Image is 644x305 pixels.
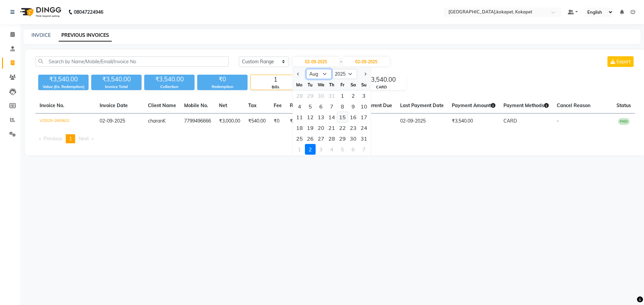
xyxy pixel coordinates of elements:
[294,123,305,133] div: 18
[396,113,448,129] td: 02-09-2025
[305,133,316,144] div: 26
[326,133,337,144] div: Thursday, August 28, 2025
[316,90,326,101] div: 30
[448,113,499,129] td: ₹3,540.00
[316,101,326,112] div: 6
[348,133,359,144] div: Saturday, August 30, 2025
[248,102,257,108] span: Tax
[305,133,316,144] div: Tuesday, August 26, 2025
[316,123,326,133] div: 20
[215,113,244,129] td: ₹3,000.00
[357,75,406,84] div: ₹3,540.00
[616,59,631,65] span: Export
[100,118,125,124] span: 02-09-2025
[79,136,89,142] span: Next
[326,144,337,155] div: 4
[503,118,517,124] span: CARD
[251,75,300,84] div: 1
[337,101,348,112] div: 8
[616,102,631,108] span: Status
[452,102,495,108] span: Payment Amount
[305,101,316,112] div: Tuesday, August 5, 2025
[294,133,305,144] div: 25
[359,112,369,123] div: 17
[337,112,348,123] div: 15
[348,101,359,112] div: Saturday, August 9, 2025
[44,136,62,142] span: Previous
[316,133,326,144] div: 27
[607,56,634,67] button: Export
[251,84,300,90] div: Bills
[100,102,128,108] span: Invoice Date
[305,90,316,101] div: Tuesday, July 29, 2025
[348,112,359,123] div: Saturday, August 16, 2025
[294,90,305,101] div: 28
[244,113,270,129] td: ₹540.00
[348,101,359,112] div: 9
[337,133,348,144] div: 29
[290,102,313,108] span: Round Off
[74,3,103,21] b: 08047224946
[359,101,369,112] div: 10
[305,123,316,133] div: Tuesday, August 19, 2025
[365,102,392,108] span: Current Due
[359,112,369,123] div: Sunday, August 17, 2025
[326,123,337,133] div: Thursday, August 21, 2025
[197,84,248,90] div: Redemption
[270,113,286,129] td: ₹0
[163,118,166,124] span: K
[294,79,305,90] div: Mo
[337,101,348,112] div: Friday, August 8, 2025
[340,58,342,65] span: -
[316,79,326,90] div: We
[36,134,635,143] nav: Pagination
[180,113,215,129] td: 7799496666
[305,144,316,155] div: Tuesday, September 2, 2025
[305,112,316,123] div: 12
[337,123,348,133] div: 22
[294,101,305,112] div: Monday, August 4, 2025
[38,84,89,90] div: Value (Ex. Redemption)
[337,133,348,144] div: Friday, August 29, 2025
[40,102,64,108] span: Invoice No.
[348,90,359,101] div: 2
[316,144,326,155] div: Wednesday, September 3, 2025
[326,79,337,90] div: Th
[357,84,406,90] div: CARD
[359,133,369,144] div: Sunday, August 31, 2025
[503,102,549,108] span: Payment Methods
[294,123,305,133] div: Monday, August 18, 2025
[359,79,369,90] div: Su
[337,90,348,101] div: 1
[294,112,305,123] div: Monday, August 11, 2025
[219,102,227,108] span: Net
[296,69,301,79] button: Previous month
[316,133,326,144] div: Wednesday, August 27, 2025
[17,3,63,21] img: logo
[337,90,348,101] div: Friday, August 1, 2025
[361,113,396,129] td: ₹0
[91,84,142,90] div: Invoice Total
[144,75,195,84] div: ₹3,540.00
[337,144,348,155] div: Friday, September 5, 2025
[359,144,369,155] div: Sunday, September 7, 2025
[557,102,590,108] span: Cancel Reason
[326,112,337,123] div: Thursday, August 14, 2025
[144,84,195,90] div: Collection
[69,136,72,142] span: 1
[326,101,337,112] div: 7
[326,133,337,144] div: 28
[400,102,444,108] span: Last Payment Date
[348,133,359,144] div: 30
[348,123,359,133] div: 23
[305,101,316,112] div: 5
[148,102,176,108] span: Client Name
[359,101,369,112] div: Sunday, August 10, 2025
[362,69,368,79] button: Next month
[59,29,112,42] a: PREVIOUS INVOICES
[294,144,305,155] div: Monday, September 1, 2025
[337,144,348,155] div: 5
[294,101,305,112] div: 4
[274,102,282,108] span: Fee
[316,123,326,133] div: Wednesday, August 20, 2025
